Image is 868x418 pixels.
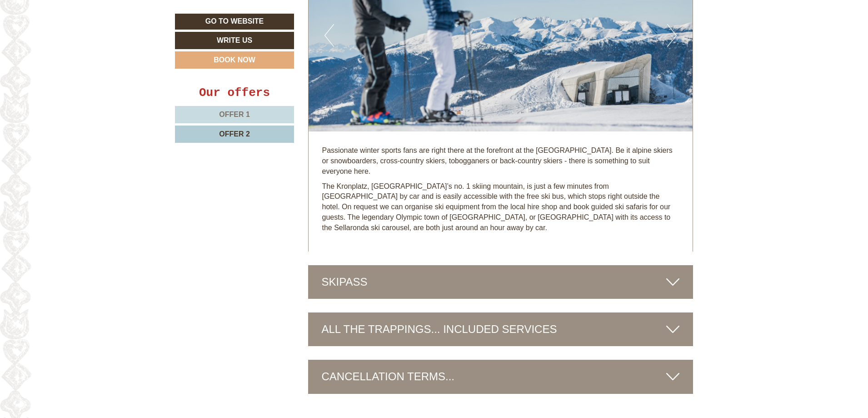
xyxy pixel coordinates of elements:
[175,85,294,101] div: Our offers
[322,146,679,177] p: Passionate winter sports fans are right there at the forefront at the [GEOGRAPHIC_DATA]. Be it al...
[219,130,250,138] span: Offer 2
[175,32,294,49] a: Write us
[324,24,334,47] button: Previous
[308,312,693,346] div: ALL THE TRAPPINGS... INCLUDED SERVICES
[308,265,693,299] div: SKIPASS
[322,181,679,233] p: The Kronplatz, [GEOGRAPHIC_DATA]’s no. 1 skiing mountain, is just a few minutes from [GEOGRAPHIC_...
[219,111,250,118] span: Offer 1
[175,14,294,30] a: Go to website
[667,24,677,47] button: Next
[308,360,693,393] div: CANCELLATION TERMS...
[175,51,294,69] a: Book now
